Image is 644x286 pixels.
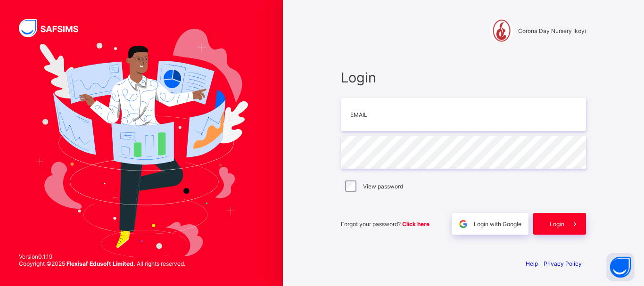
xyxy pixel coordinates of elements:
[19,19,90,37] img: SAFSIMS Logo
[550,221,564,228] span: Login
[35,29,248,258] img: Hero Image
[474,221,521,228] span: Login with Google
[19,253,185,260] span: Version 0.1.19
[19,260,185,267] span: Copyright © 2025 All rights reserved.
[606,253,635,281] button: Open asap
[458,219,469,229] img: google.396cfc9801f0270233282035f929180a.svg
[402,221,429,228] a: Click here
[341,69,586,86] span: Login
[341,221,429,228] span: Forgot your password?
[66,260,135,267] strong: Flexisaf Edusoft Limited.
[518,27,586,34] span: Corona Day Nursery Ikoyi
[363,183,403,190] label: View password
[544,260,582,267] a: Privacy Policy
[526,260,538,267] a: Help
